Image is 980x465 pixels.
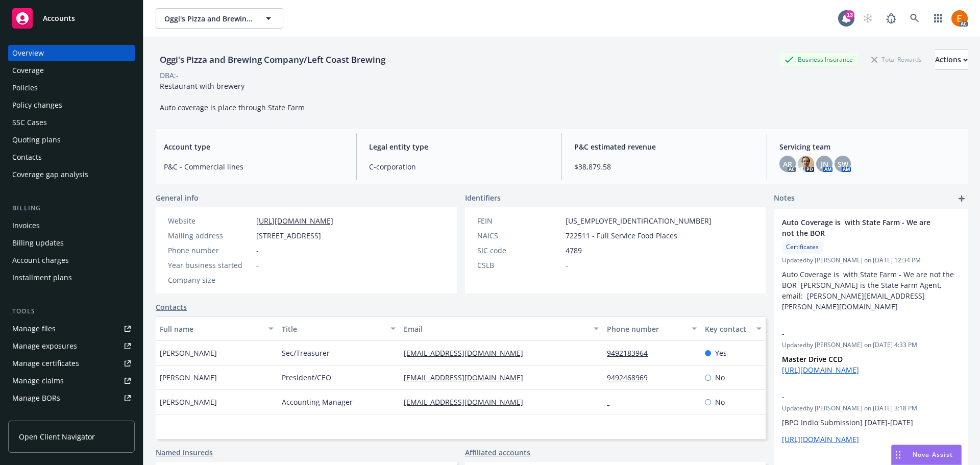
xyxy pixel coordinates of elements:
[282,324,384,334] div: Title
[12,252,69,268] div: Account charges
[955,192,968,205] a: add
[160,70,179,81] div: DBA: -
[465,447,530,458] a: Affiliated accounts
[12,270,72,286] div: Installment plans
[12,149,42,165] div: Contacts
[477,245,561,256] div: SIC code
[782,328,933,339] span: -
[477,230,561,241] div: NAICS
[8,97,135,113] a: Policy changes
[282,348,330,358] span: Sec/Treasurer
[701,316,766,341] button: Key contact
[8,217,135,234] a: Invoices
[256,230,321,241] span: [STREET_ADDRESS]
[857,8,878,29] a: Start snowing
[8,306,135,316] div: Tools
[715,397,725,407] span: No
[951,10,968,27] img: photo
[156,192,199,203] span: General info
[12,217,40,234] div: Invoices
[8,45,135,61] a: Overview
[168,260,252,271] div: Year business started
[8,4,135,33] a: Accounts
[566,230,677,241] span: 722511 - Full Service Food Places
[8,321,135,337] a: Manage files
[12,338,77,354] div: Manage exposures
[774,383,968,453] div: -Updatedby [PERSON_NAME] on [DATE] 3:18 PM[BPO Indio Submission] [DATE]-[DATE][URL][DOMAIN_NAME]
[43,14,75,22] span: Accounts
[477,215,561,226] div: FEIN
[935,50,968,69] div: Actions
[798,156,814,172] img: photo
[866,53,927,66] div: Total Rewards
[168,230,252,241] div: Mailing address
[838,159,848,169] span: SW
[282,397,353,407] span: Accounting Manager
[404,348,531,358] a: [EMAIL_ADDRESS][DOMAIN_NAME]
[715,372,725,383] span: No
[779,53,858,66] div: Business Insurance
[782,391,933,402] span: -
[892,445,904,464] div: Drag to move
[168,215,252,226] div: Website
[782,365,859,375] a: [URL][DOMAIN_NAME]
[164,13,253,24] span: Oggi's Pizza and Brewing Company/Left Coast Brewing
[8,270,135,286] a: Installment plans
[168,245,252,256] div: Phone number
[574,161,754,172] span: $38,879.58
[782,434,859,444] a: [URL][DOMAIN_NAME]
[782,404,960,413] span: Updated by [PERSON_NAME] on [DATE] 3:18 PM
[566,215,712,226] span: [US_EMPLOYER_IDENTIFICATION_NUMBER]
[465,192,501,203] span: Identifiers
[607,324,685,334] div: Phone number
[12,97,62,113] div: Policy changes
[8,338,135,354] a: Manage exposures
[782,354,843,364] strong: Master Drive CCD
[8,166,135,183] a: Coverage gap analysis
[12,355,79,372] div: Manage certificates
[8,390,135,406] a: Manage BORs
[715,348,727,358] span: Yes
[8,373,135,389] a: Manage claims
[783,159,792,169] span: AR
[168,275,252,285] div: Company size
[8,407,135,424] a: Summary of insurance
[400,316,603,341] button: Email
[774,320,968,383] div: -Updatedby [PERSON_NAME] on [DATE] 4:33 PMMaster Drive CCD [URL][DOMAIN_NAME]
[12,45,44,61] div: Overview
[8,132,135,148] a: Quoting plans
[256,275,259,285] span: -
[782,417,960,428] p: [BPO Indio Submission] [DATE]-[DATE]
[404,324,587,334] div: Email
[607,373,656,382] a: 9492468969
[12,114,47,131] div: SSC Cases
[845,10,854,19] div: 13
[369,141,549,152] span: Legal entity type
[8,149,135,165] a: Contacts
[8,252,135,268] a: Account charges
[404,373,531,382] a: [EMAIL_ADDRESS][DOMAIN_NAME]
[607,348,656,358] a: 9492183964
[12,62,44,79] div: Coverage
[12,235,64,251] div: Billing updates
[566,245,582,256] span: 4789
[12,373,64,389] div: Manage claims
[574,141,754,152] span: P&C estimated revenue
[160,397,217,407] span: [PERSON_NAME]
[164,141,344,152] span: Account type
[404,397,531,407] a: [EMAIL_ADDRESS][DOMAIN_NAME]
[821,159,828,169] span: JN
[256,260,259,271] span: -
[156,8,283,29] button: Oggi's Pizza and Brewing Company/Left Coast Brewing
[8,355,135,372] a: Manage certificates
[8,62,135,79] a: Coverage
[705,324,750,334] div: Key contact
[256,245,259,256] span: -
[156,447,213,458] a: Named insureds
[12,390,60,406] div: Manage BORs
[566,260,568,271] span: -
[160,348,217,358] span: [PERSON_NAME]
[782,217,933,238] span: Auto Coverage is with State Farm - We are not the BOR
[8,80,135,96] a: Policies
[928,8,948,29] a: Switch app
